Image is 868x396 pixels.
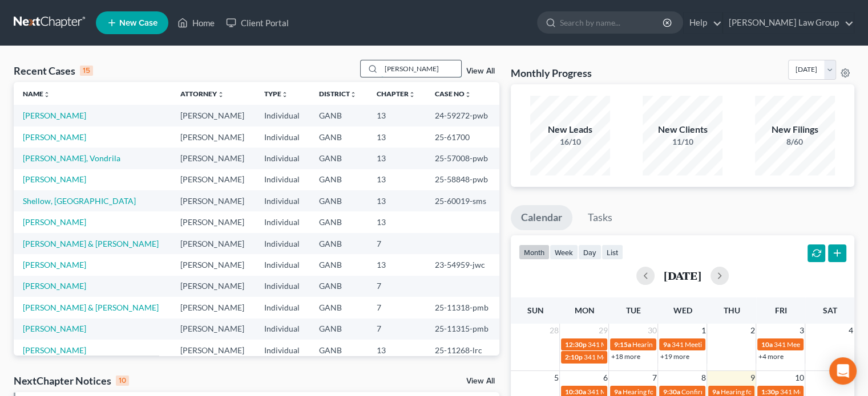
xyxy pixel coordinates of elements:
[530,123,610,136] div: New Leads
[264,89,288,98] a: Typeunfold_more
[255,319,310,340] td: Individual
[601,371,608,385] span: 6
[560,12,664,33] input: Search by name...
[632,340,721,349] span: Hearing for [PERSON_NAME]
[171,297,255,318] td: [PERSON_NAME]
[255,105,310,126] td: Individual
[376,89,415,98] a: Chapterunfold_more
[367,126,425,148] td: 13
[23,111,86,120] a: [PERSON_NAME]
[23,260,86,270] a: [PERSON_NAME]
[310,211,367,232] td: GANB
[597,324,608,337] span: 29
[564,340,586,349] span: 12:30p
[171,190,255,211] td: [PERSON_NAME]
[774,305,786,315] span: Fri
[23,196,136,206] a: Shellow, [GEOGRAPHIC_DATA]
[23,345,86,355] a: [PERSON_NAME]
[310,340,367,361] td: GANB
[23,132,86,142] a: [PERSON_NAME]
[367,190,425,211] td: 13
[367,319,425,340] td: 7
[426,126,499,148] td: 25-61700
[281,91,288,98] i: unfold_more
[171,148,255,169] td: [PERSON_NAME]
[220,13,294,33] a: Client Portal
[530,136,610,148] div: 16/10
[23,153,120,163] a: [PERSON_NAME], Vondrila
[622,387,711,396] span: Hearing for [PERSON_NAME]
[519,244,550,260] button: month
[255,211,310,232] td: Individual
[611,352,640,361] a: +18 more
[798,324,805,337] span: 3
[23,281,86,291] a: [PERSON_NAME]
[310,190,367,211] td: GANB
[23,174,86,184] a: [PERSON_NAME]
[426,297,499,318] td: 25-11318-pmb
[426,340,499,361] td: 25-11268-lrc
[426,148,499,169] td: 25-57008-pwb
[527,305,543,315] span: Sun
[426,254,499,275] td: 23-54959-jwc
[116,375,129,386] div: 10
[643,136,722,148] div: 11/10
[761,387,778,396] span: 1:30p
[749,371,756,385] span: 9
[171,105,255,126] td: [PERSON_NAME]
[14,374,129,387] div: NextChapter Notices
[435,89,471,98] a: Case Nounfold_more
[583,353,686,361] span: 341 Meeting for [PERSON_NAME]
[626,305,641,315] span: Tue
[712,387,719,396] span: 9a
[578,205,623,230] a: Tasks
[847,324,854,337] span: 4
[578,244,601,260] button: day
[587,387,689,396] span: 341 Meeting for [PERSON_NAME]
[466,67,495,75] a: View All
[255,276,310,297] td: Individual
[367,211,425,232] td: 13
[319,89,357,98] a: Districtunfold_more
[255,148,310,169] td: Individual
[574,305,594,315] span: Mon
[171,319,255,340] td: [PERSON_NAME]
[663,340,670,349] span: 9a
[426,319,499,340] td: 25-11315-pmb
[255,233,310,254] td: Individual
[23,303,159,312] a: [PERSON_NAME] & [PERSON_NAME]
[367,105,425,126] td: 13
[255,340,310,361] td: Individual
[310,297,367,318] td: GANB
[651,371,657,385] span: 7
[367,233,425,254] td: 7
[664,270,701,281] h2: [DATE]
[755,136,835,148] div: 8/60
[172,13,220,33] a: Home
[310,126,367,148] td: GANB
[43,91,50,98] i: unfold_more
[367,276,425,297] td: 7
[310,233,367,254] td: GANB
[171,126,255,148] td: [PERSON_NAME]
[426,190,499,211] td: 25-60019-sms
[723,13,854,33] a: [PERSON_NAME] Law Group
[14,64,93,77] div: Recent Cases
[511,205,572,230] a: Calendar
[310,148,367,169] td: GANB
[119,19,158,27] span: New Case
[310,276,367,297] td: GANB
[511,66,592,80] h3: Monthly Progress
[310,105,367,126] td: GANB
[310,319,367,340] td: GANB
[660,352,689,361] a: +19 more
[793,371,805,385] span: 10
[723,305,740,315] span: Thu
[310,169,367,190] td: GANB
[755,123,835,136] div: New Filings
[587,340,725,349] span: 341 Meeting for [PERSON_NAME][US_STATE]
[426,105,499,126] td: 24-59272-pwb
[367,254,425,275] td: 13
[171,233,255,254] td: [PERSON_NAME]
[700,371,706,385] span: 8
